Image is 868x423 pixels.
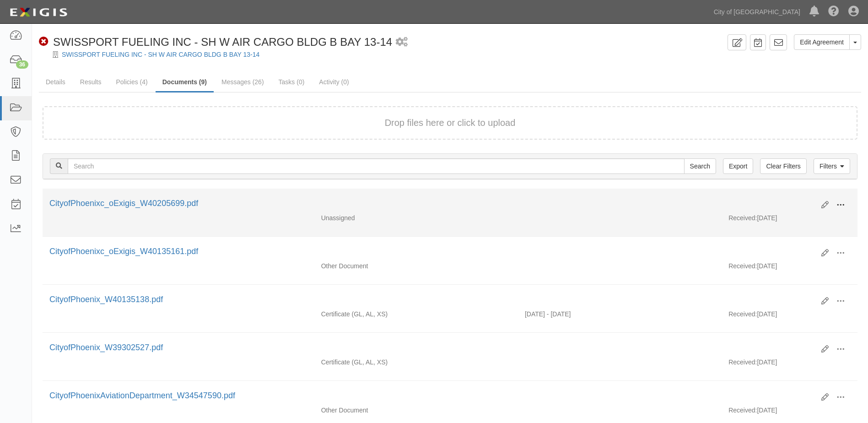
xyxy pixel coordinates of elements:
[794,34,850,50] a: Edit Agreement
[728,261,757,271] p: Received:
[156,73,214,92] a: Documents (9)
[109,73,154,91] a: Policies (4)
[723,158,753,174] a: Export
[709,3,805,21] a: City of [GEOGRAPHIC_DATA]
[518,358,722,358] div: Effective - Expiration
[722,406,857,419] div: [DATE]
[39,73,72,91] a: Details
[49,294,814,306] div: CityofPhoenix_W40135138.pdf
[7,4,70,21] img: logo-5460c22ac91f19d4615b14bd174203de0afe785f0fc80cf4dbbc73dc1793850b.png
[49,247,198,256] a: CityofPhoenixc_oExigis_W40135161.pdf
[728,358,757,367] p: Received:
[39,34,392,50] div: SWISSPORT FUELING INC - SH W AIR CARGO BLDG B BAY 13-14
[518,406,722,406] div: Effective - Expiration
[518,309,722,319] div: Effective 09/01/2025 - Expiration 09/01/2026
[760,158,806,174] a: Clear Filters
[722,261,857,275] div: [DATE]
[53,36,392,48] span: SWISSPORT FUELING INC - SH W AIR CARGO BLDG B BAY 13-14
[272,73,312,91] a: Tasks (0)
[73,73,108,91] a: Results
[385,116,516,130] button: Drop files here or click to upload
[684,158,716,174] input: Search
[314,358,518,367] div: General Liability Auto Liability Excess/Umbrella Liability
[49,390,814,402] div: CityofPhoenixAviationDepartment_W34547590.pdf
[49,342,814,354] div: CityofPhoenix_W39302527.pdf
[49,198,814,210] div: CityofPhoenixc_oExigis_W40205699.pdf
[396,38,408,47] i: 2 scheduled workflows
[722,213,857,227] div: [DATE]
[62,51,259,58] a: SWISSPORT FUELING INC - SH W AIR CARGO BLDG B BAY 13-14
[814,158,850,174] a: Filters
[49,343,163,352] a: CityofPhoenix_W39302527.pdf
[728,309,757,319] p: Received:
[39,37,49,47] i: Non-Compliant
[215,73,271,91] a: Messages (26)
[49,199,198,208] a: CityofPhoenixc_oExigis_W40205699.pdf
[49,391,235,400] a: CityofPhoenixAviationDepartment_W34547590.pdf
[16,60,28,69] div: 36
[728,406,757,415] p: Received:
[314,261,518,271] div: Other Document
[49,246,814,258] div: CityofPhoenixc_oExigis_W40135161.pdf
[828,6,839,17] i: Help Center - Complianz
[728,213,757,222] p: Received:
[722,309,857,323] div: [DATE]
[312,73,356,91] a: Activity (0)
[518,261,722,262] div: Effective - Expiration
[68,158,685,174] input: Search
[314,309,518,319] div: General Liability Auto Liability Excess/Umbrella Liability
[314,406,518,415] div: Other Document
[49,295,163,304] a: CityofPhoenix_W40135138.pdf
[314,213,518,222] div: Unassigned
[722,358,857,371] div: [DATE]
